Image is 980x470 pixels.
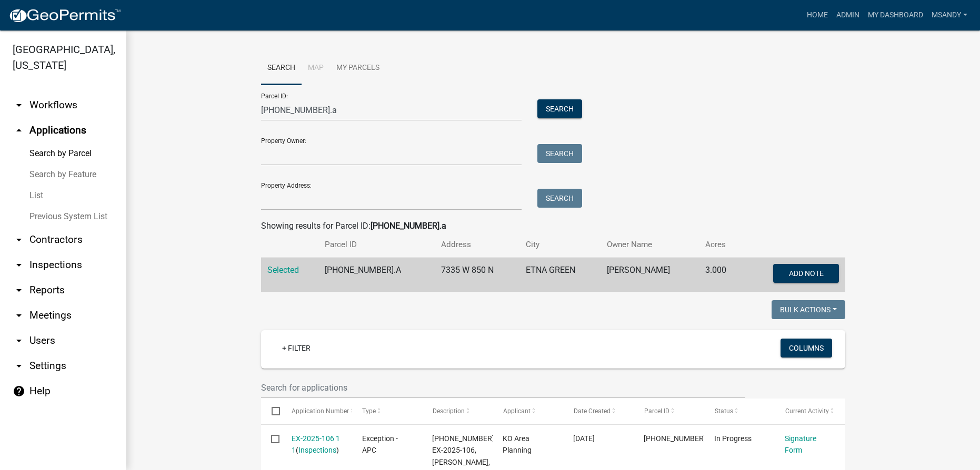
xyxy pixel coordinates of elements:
[292,434,340,455] a: EX-2025-106 1 1
[785,407,828,415] span: Current Activity
[261,220,845,232] div: Showing results for Parcel ID:
[775,399,845,424] datatable-header-cell: Current Activity
[13,385,25,397] i: help
[503,407,530,415] span: Applicant
[298,446,336,454] a: Inspections
[773,264,839,283] button: Add Note
[537,99,582,118] button: Search
[601,232,699,257] th: Owner Name
[13,124,25,137] i: arrow_drop_up
[699,232,743,257] th: Acres
[832,5,864,25] a: Admin
[292,407,349,415] span: Application Number
[422,399,493,424] datatable-header-cell: Description
[362,434,398,455] span: Exception - APC
[13,360,25,372] i: arrow_drop_down
[634,399,704,424] datatable-header-cell: Parcel ID
[573,407,610,415] span: Date Created
[13,99,25,111] i: arrow_drop_down
[267,265,299,275] a: Selected
[503,434,532,455] span: KO Area Planning
[318,258,434,292] td: [PHONE_NUMBER].A
[435,232,520,257] th: Address
[699,258,743,292] td: 3.000
[537,189,582,208] button: Search
[644,434,713,443] span: 023-084-001.A
[704,399,775,424] datatable-header-cell: Status
[781,339,832,357] button: Columns
[785,434,816,455] a: Signature Form
[714,434,752,443] span: In Progress
[261,377,745,399] input: Search for applications
[13,259,25,271] i: arrow_drop_down
[563,399,634,424] datatable-header-cell: Date Created
[714,407,733,415] span: Status
[519,258,601,292] td: ETNA GREEN
[772,300,845,319] button: Bulk Actions
[261,52,302,85] a: Search
[573,434,595,443] span: 09/11/2025
[493,399,563,424] datatable-header-cell: Applicant
[281,399,352,424] datatable-header-cell: Application Number
[432,407,464,415] span: Description
[537,144,582,163] button: Search
[13,334,25,347] i: arrow_drop_down
[13,233,25,246] i: arrow_drop_down
[330,52,386,85] a: My Parcels
[864,5,927,25] a: My Dashboard
[435,258,520,292] td: 7335 W 850 N
[362,407,376,415] span: Type
[13,284,25,297] i: arrow_drop_down
[644,407,669,415] span: Parcel ID
[274,339,319,357] a: + Filter
[788,269,823,278] span: Add Note
[292,433,342,457] div: ( )
[318,232,434,257] th: Parcel ID
[352,399,422,424] datatable-header-cell: Type
[371,221,446,231] strong: [PHONE_NUMBER].a
[601,258,699,292] td: [PERSON_NAME]
[803,5,832,25] a: Home
[261,399,281,424] datatable-header-cell: Select
[13,309,25,322] i: arrow_drop_down
[519,232,601,257] th: City
[927,5,972,25] a: msandy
